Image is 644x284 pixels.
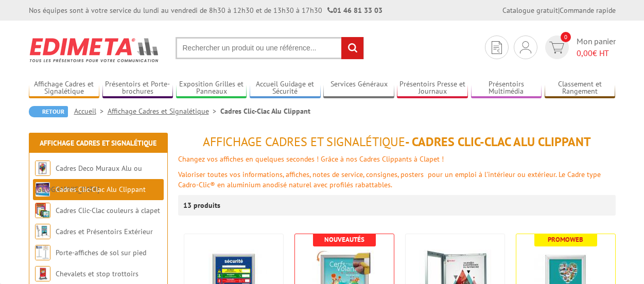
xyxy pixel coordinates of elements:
[324,235,364,244] b: Nouveautés
[35,245,50,260] img: Porte-affiches de sol sur pied
[502,5,616,15] div: |
[577,48,593,58] span: 0,00
[549,42,564,54] img: devis rapide
[29,80,100,97] a: Affichage Cadres et Signalétique
[471,80,542,97] a: Présentoirs Multimédia
[178,135,616,149] h1: - Cadres Clic-Clac Alu Clippant
[397,80,468,97] a: Présentoirs Presse et Journaux
[543,35,616,59] a: devis rapide 0 Mon panier 0,00€ HT
[577,47,616,59] span: € HT
[250,80,321,97] a: Accueil Guidage et Sécurité
[108,106,220,116] a: Affichage Cadres et Signalétique
[323,80,394,97] a: Services Généraux
[341,37,363,59] input: rechercher
[29,31,160,69] img: Edimeta
[56,248,146,257] a: Porte-affiches de sol sur pied
[577,35,616,59] span: Mon panier
[176,37,364,59] input: Rechercher un produit ou une référence...
[502,6,558,15] a: Catalogue gratuit
[40,138,156,148] a: Affichage Cadres et Signalétique
[35,266,50,281] img: Chevalets et stop trottoirs
[176,80,247,97] a: Exposition Grilles et Panneaux
[183,195,222,216] p: 13 produits
[35,224,50,239] img: Cadres et Présentoirs Extérieur
[220,106,310,116] li: Cadres Clic-Clac Alu Clippant
[29,5,382,15] div: Nos équipes sont à votre service du lundi au vendredi de 8h30 à 12h30 et de 13h30 à 17h30
[561,32,571,42] span: 0
[545,80,616,97] a: Classement et Rangement
[35,164,142,194] a: Cadres Deco Muraux Alu ou [GEOGRAPHIC_DATA]
[56,269,138,278] a: Chevalets et stop trottoirs
[327,6,382,15] strong: 01 46 81 33 03
[203,134,405,150] span: Affichage Cadres et Signalétique
[178,170,601,189] font: Valoriser toutes vos informations, affiches, notes de service, consignes, posters pour un emploi ...
[56,227,153,236] a: Cadres et Présentoirs Extérieur
[548,235,583,244] b: Promoweb
[35,161,50,176] img: Cadres Deco Muraux Alu ou Bois
[102,80,173,97] a: Présentoirs et Porte-brochures
[520,41,531,54] img: devis rapide
[56,185,146,194] a: Cadres Clic-Clac Alu Clippant
[56,206,160,215] a: Cadres Clic-Clac couleurs à clapet
[74,106,108,116] a: Accueil
[35,203,50,218] img: Cadres Clic-Clac couleurs à clapet
[560,6,616,15] a: Commande rapide
[178,154,444,164] font: Changez vos affiches en quelques secondes ! Grâce à nos Cadres Clippants à Clapet !
[29,106,68,117] a: Retour
[492,41,502,54] img: devis rapide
